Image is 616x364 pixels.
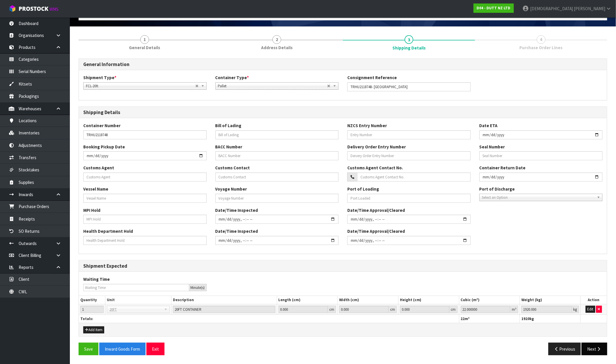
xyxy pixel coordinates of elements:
button: Add Item [83,326,104,333]
th: Quantity [79,296,105,304]
th: Unit [105,296,171,304]
input: Health Department Hold [83,236,207,245]
th: Totals: [79,315,459,323]
input: Width [339,306,389,313]
input: Container Number [83,130,207,139]
label: Bill of Lading [215,122,242,129]
label: Delivery Order Entry Number [347,144,406,150]
small: WMS [49,6,59,12]
div: m³ [510,306,518,313]
span: 4 [537,35,546,44]
input: Container Return Date [479,173,603,182]
label: Date/Time Inspected [215,228,258,234]
button: Next [582,343,607,355]
label: Customs Agent [83,165,114,171]
span: General Details [129,45,160,51]
span: [PERSON_NAME] [574,6,605,11]
th: Length (cm) [277,296,338,304]
label: Booking Pickup Date [83,144,125,150]
span: 20FT [109,306,162,313]
input: Weight [521,306,572,313]
input: Cont. Bookin Date [83,151,207,160]
label: Date/Time Approval/Cleared [347,228,405,234]
label: NZCS Entry Number [347,122,387,129]
input: Date/Time Inspected [347,215,471,224]
input: Entry Number [347,130,471,139]
input: Customs Agent Contact No. [357,173,471,182]
input: Bill of Lading [215,130,339,139]
span: 22 [461,316,465,321]
a: D04 - DUTT NZ LTD [474,3,514,13]
span: [DEMOGRAPHIC_DATA] [530,6,573,11]
button: Save [79,343,98,355]
div: kg [572,306,579,313]
label: Shipment Type [83,74,116,81]
label: Date/Time Inspected [215,207,258,213]
input: Deivery Order Entry Number [347,151,471,160]
label: Seal Number [479,144,505,150]
th: Cubic (m³) [459,296,520,304]
strong: D04 - DUTT NZ LTD [477,6,511,10]
span: Purchase Order Lines [520,45,563,51]
span: 2 [272,35,281,44]
label: Port of Discharge [479,186,515,192]
input: Voyage Number [215,194,339,203]
img: cube-alt.png [9,5,16,12]
div: Minute(s) [189,284,207,291]
h3: Shipping Details [83,110,603,115]
input: Height [400,306,449,313]
label: Consignment Reference [347,74,397,81]
span: Select an Option [482,194,595,201]
div: cm [328,306,336,313]
span: Pallet [218,83,328,90]
label: Customs Contact [215,165,250,171]
input: Seal Number [479,151,603,160]
th: Description [171,296,277,304]
input: MPI Hold [83,215,207,224]
input: Customs Contact [215,173,339,182]
span: 3 [405,35,413,44]
span: ProStock [19,5,48,13]
input: Date/Time Inspected [347,236,471,245]
label: Date/Time Approval/Cleared [347,207,405,213]
input: Waiting Time [83,284,189,291]
label: Container Return Date [479,165,526,171]
button: Edit [586,306,595,313]
th: kg [520,315,581,323]
label: Vessel Name [83,186,108,192]
span: Shipping Details [392,45,426,51]
label: BACC Number [215,144,242,150]
div: cm [389,306,397,313]
label: Voyage Number [215,186,247,192]
span: 1 [140,35,149,44]
span: Shipping Details [79,54,607,360]
label: Customs Agent Contact No. [347,165,403,171]
label: Waiting Time [83,276,110,282]
button: Exit [146,343,164,355]
th: Width (cm) [338,296,399,304]
span: 1920 [521,316,530,321]
h3: Shipment Expected [83,263,603,269]
span: Address Details [261,45,293,51]
button: Previous [548,343,581,355]
div: cm [449,306,458,313]
label: Date ETA [479,122,498,129]
label: Container Number [83,122,121,129]
input: Cubic [461,306,511,313]
th: Weight (kg) [520,296,581,304]
label: Health Department Hold [83,228,133,234]
input: Vessel Name [83,194,207,203]
th: m³ [459,315,520,323]
h3: General Information [83,62,603,67]
input: Date/Time Inspected [215,236,339,245]
label: MPI Hold [83,207,100,213]
input: BACC Number [215,151,339,160]
input: Date/Time Inspected [215,215,339,224]
input: Length [279,306,328,313]
label: Port of Loading [347,186,379,192]
th: Action [580,296,607,304]
th: Height (cm) [398,296,459,304]
input: Customs Agent [83,173,207,182]
button: Inward Goods Form [99,343,146,355]
input: Consignment Reference [347,82,471,91]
